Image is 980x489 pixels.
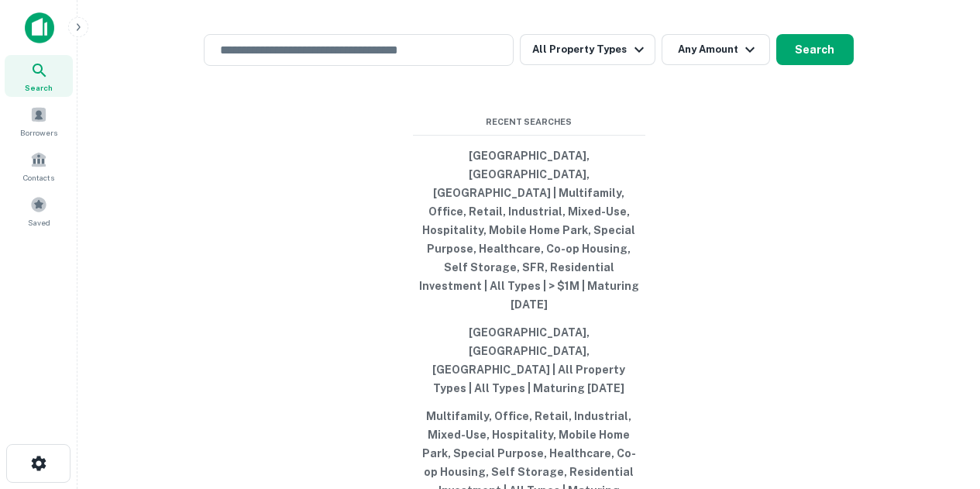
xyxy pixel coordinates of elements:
span: Recent Searches [413,115,645,129]
img: capitalize-icon.png [25,12,54,43]
button: Search [776,34,854,65]
a: Search [5,55,73,97]
a: Borrowers [5,100,73,142]
span: Borrowers [20,126,57,139]
a: Saved [5,190,73,232]
button: [GEOGRAPHIC_DATA], [GEOGRAPHIC_DATA], [GEOGRAPHIC_DATA] | Multifamily, Office, Retail, Industrial... [413,142,645,319]
span: Search [25,81,53,94]
button: Any Amount [662,34,770,65]
button: All Property Types [520,34,655,65]
iframe: Chat Widget [903,365,980,439]
button: [GEOGRAPHIC_DATA], [GEOGRAPHIC_DATA], [GEOGRAPHIC_DATA] | All Property Types | All Types | Maturi... [413,319,645,402]
a: Contacts [5,145,73,187]
span: Saved [28,216,50,229]
span: Contacts [23,171,54,184]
